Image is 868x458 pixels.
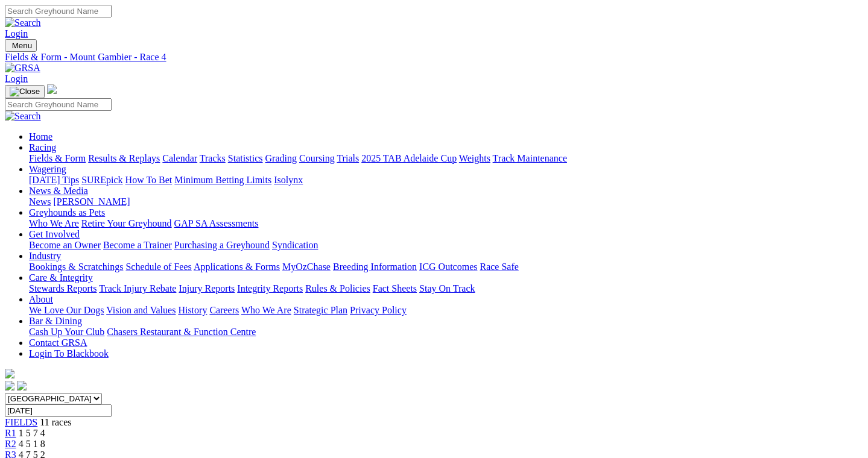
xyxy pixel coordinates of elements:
a: Grading [265,153,297,163]
a: Login To Blackbook [29,348,109,359]
a: Who We Are [241,305,291,315]
a: R2 [5,439,16,449]
button: Toggle navigation [5,39,37,52]
a: FIELDS [5,417,37,427]
a: Vision and Values [106,305,176,315]
img: twitter.svg [17,381,27,391]
input: Search [5,5,112,17]
a: Chasers Restaurant & Function Centre [107,327,256,337]
a: Weights [459,153,490,163]
a: Cash Up Your Club [29,327,104,337]
a: Results & Replays [88,153,160,163]
button: Toggle navigation [5,85,45,98]
a: Bar & Dining [29,316,82,326]
a: Syndication [272,240,318,250]
div: Greyhounds as Pets [29,218,863,229]
a: Strategic Plan [294,305,347,315]
div: Racing [29,153,863,164]
a: Who We Are [29,218,79,228]
a: GAP SA Assessments [174,218,259,228]
a: News & Media [29,186,88,196]
a: About [29,294,53,304]
span: 4 5 1 8 [19,439,45,449]
a: Bookings & Scratchings [29,262,123,272]
a: [DATE] Tips [29,175,79,185]
div: Wagering [29,175,863,186]
a: Race Safe [480,262,518,272]
div: Care & Integrity [29,283,863,294]
div: Bar & Dining [29,327,863,337]
span: Menu [12,41,32,50]
a: Schedule of Fees [125,262,191,272]
a: Statistics [228,153,263,163]
a: SUREpick [81,175,122,185]
div: Get Involved [29,240,863,251]
a: Breeding Information [333,262,417,272]
a: Calendar [162,153,197,163]
a: Track Maintenance [493,153,567,163]
a: We Love Our Dogs [29,305,104,315]
a: Greyhounds as Pets [29,207,105,218]
a: Rules & Policies [305,283,370,293]
a: Become an Owner [29,240,101,250]
a: Stewards Reports [29,283,97,293]
a: Applications & Forms [194,262,280,272]
a: Careers [209,305,239,315]
a: Home [29,131,52,142]
a: [PERSON_NAME] [53,196,130,207]
img: logo-grsa-white.png [47,84,57,94]
a: Get Involved [29,229,80,239]
a: Login [5,74,28,84]
a: ICG Outcomes [419,262,477,272]
a: Integrity Reports [237,283,303,293]
a: 2025 TAB Adelaide Cup [361,153,457,163]
a: R1 [5,428,16,438]
input: Select date [5,404,112,417]
input: Search [5,98,112,111]
a: Trials [337,153,359,163]
img: Close [10,87,40,96]
a: Stay On Track [419,283,475,293]
a: Care & Integrity [29,272,93,283]
a: Wagering [29,164,66,174]
a: Track Injury Rebate [99,283,176,293]
a: Minimum Betting Limits [174,175,271,185]
a: MyOzChase [282,262,331,272]
a: Contact GRSA [29,337,87,348]
a: Retire Your Greyhound [81,218,172,228]
a: How To Bet [125,175,173,185]
a: Industry [29,251,61,261]
a: Isolynx [274,175,303,185]
img: facebook.svg [5,381,14,391]
a: Fields & Form - Mount Gambier - Race 4 [5,52,863,63]
a: Racing [29,142,56,152]
img: GRSA [5,63,40,74]
span: 1 5 7 4 [19,428,45,438]
a: Become a Trainer [103,240,172,250]
a: Login [5,28,28,39]
img: logo-grsa-white.png [5,369,14,378]
img: Search [5,17,41,28]
div: About [29,305,863,316]
div: Industry [29,262,863,272]
a: Purchasing a Greyhound [174,240,270,250]
a: Fields & Form [29,153,86,163]
a: Privacy Policy [350,305,407,315]
div: News & Media [29,196,863,207]
a: Injury Reports [179,283,235,293]
a: Tracks [200,153,226,163]
span: 11 races [40,417,71,427]
img: Search [5,111,41,122]
a: Fact Sheets [373,283,417,293]
a: History [178,305,207,315]
a: Coursing [299,153,335,163]
a: News [29,196,51,207]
